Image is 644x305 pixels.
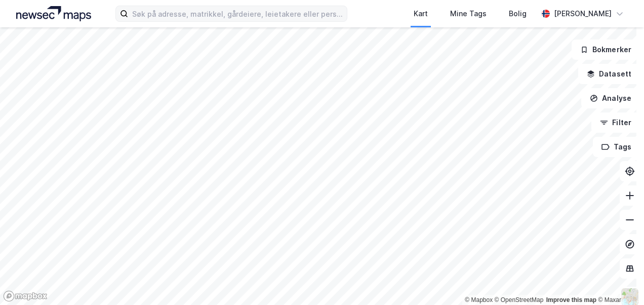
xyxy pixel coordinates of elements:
[593,137,640,157] button: Tags
[578,64,640,84] button: Datasett
[3,290,48,302] a: Mapbox homepage
[414,8,428,20] div: Kart
[572,40,640,60] button: Bokmerker
[509,8,527,20] div: Bolig
[591,112,640,133] button: Filter
[495,296,544,303] a: OpenStreetMap
[554,8,612,20] div: [PERSON_NAME]
[581,88,640,108] button: Analyse
[465,296,493,303] a: Mapbox
[593,256,644,305] iframe: Chat Widget
[16,6,91,21] img: logo.a4113a55bc3d86da70a041830d287a7e.svg
[450,8,487,20] div: Mine Tags
[128,6,346,21] input: Søk på adresse, matrikkel, gårdeiere, leietakere eller personer
[546,296,596,303] a: Improve this map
